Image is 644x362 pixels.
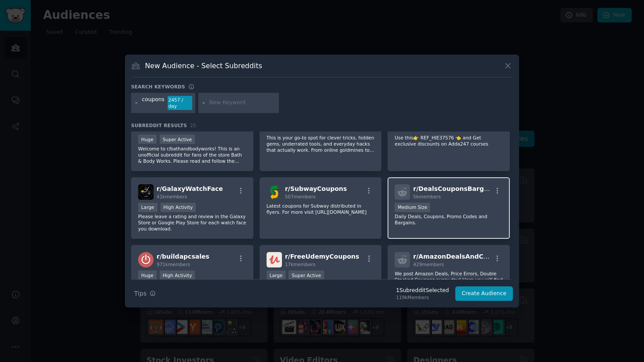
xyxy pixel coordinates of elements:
img: GalaxyWatchFace [138,184,154,200]
p: Latest coupons for Subway distributed in flyers. For more visit [URL][DOMAIN_NAME] [267,203,375,215]
p: We post Amazon Deals, Price Errors, Double Stacked Coupons every day! Here you will find the abso... [395,271,503,289]
span: r/ DealsCouponsBargains [413,185,498,192]
div: Medium Size [395,203,430,212]
span: Tips [134,289,146,298]
span: Subreddit Results [131,122,187,128]
input: New Keyword [209,99,276,107]
div: 1 Subreddit Selected [396,287,449,295]
p: Daily Deals, Coupons, Promo Codes and Bargains. [395,213,503,226]
div: Super Active [160,135,195,144]
span: 971k members [157,262,190,267]
div: Large [138,203,157,212]
p: Please leave a rating and review in the Galaxy Store or Google Play Store for each watch face you... [138,213,246,232]
div: High Activity [161,203,196,212]
span: 25 [190,123,196,128]
span: 41k members [157,194,187,199]
img: SubwayCoupons [267,184,282,200]
span: r/ buildapcsales [157,253,209,260]
p: Use this👉 REF_HIE37576 👈 and Get exclusive discounts on Adda247 courses [395,135,503,147]
span: 5k members [413,194,441,199]
div: 2457 / day [168,96,192,110]
span: r/ SubwayCoupons [285,185,347,192]
h3: Search keywords [131,84,185,90]
span: r/ AmazonDealsAndCoupons [413,253,509,260]
img: buildapcsales [138,252,154,267]
span: 17k members [285,262,315,267]
div: coupons [142,96,165,110]
p: This is your go-to spot for clever tricks, hidden gems, underrated tools, and everyday hacks that... [267,135,375,153]
div: Huge [138,271,157,280]
h3: New Audience - Select Subreddits [145,61,262,70]
div: 119k Members [396,294,449,300]
div: High Activity [160,271,195,280]
p: Welcome to r/bathandbodyworks! This is an unofficial subreddit for fans of the store Bath & Body ... [138,146,246,164]
span: r/ FreeUdemyCoupons [285,253,359,260]
span: 429 members [413,262,444,267]
img: FreeUdemyCoupons [267,252,282,267]
span: 507 members [285,194,316,199]
span: r/ GalaxyWatchFace [157,185,223,192]
div: Super Active [289,271,324,280]
button: Tips [131,286,159,301]
div: Huge [138,135,157,144]
div: Large [267,271,286,280]
button: Create Audience [455,286,513,301]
